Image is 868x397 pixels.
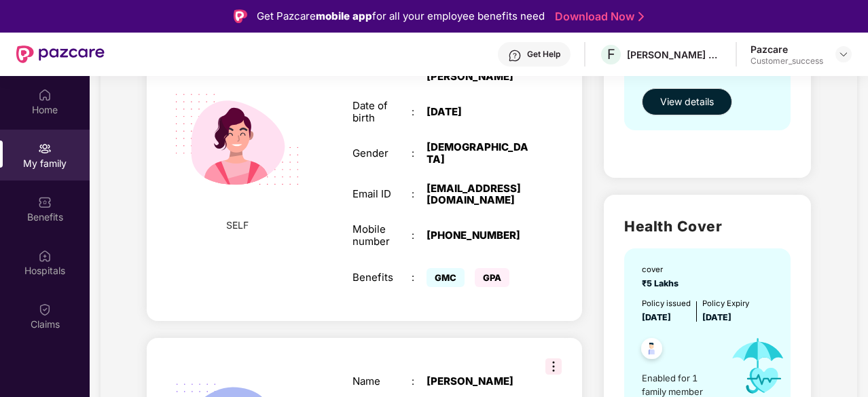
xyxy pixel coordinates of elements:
[412,229,427,242] div: :
[226,218,249,233] span: SELF
[412,147,427,159] div: :
[234,10,247,23] img: Logo
[412,106,427,118] div: :
[38,88,52,102] img: svg+xml;base64,PHN2ZyBpZD0iSG9tZSIgeG1sbnM9Imh0dHA6Ly93d3cudzMub3JnLzIwMDAvc3ZnIiB3aWR0aD0iMjAiIG...
[412,375,427,387] div: :
[158,61,315,218] img: svg+xml;base64,PHN2ZyB4bWxucz0iaHR0cDovL3d3dy53My5vcmcvMjAwMC9zdmciIHdpZHRoPSIyMjQiIGhlaWdodD0iMT...
[38,195,52,209] img: svg+xml;base64,PHN2ZyBpZD0iQmVuZWZpdHMiIHhtbG5zPSJodHRwOi8vd3d3LnczLm9yZy8yMDAwL3N2ZyIgd2lkdGg9Ij...
[751,43,823,56] div: Pazcare
[702,312,731,322] span: [DATE]
[627,48,722,61] div: [PERSON_NAME] CONSULTANTS PRIVATE LIMITED
[527,49,560,60] div: Get Help
[751,56,823,67] div: Customer_success
[624,215,790,238] h2: Health Cover
[316,10,372,22] strong: mobile app
[412,188,427,200] div: :
[427,106,530,118] div: [DATE]
[642,278,683,288] span: ₹5 Lakhs
[412,271,427,284] div: :
[427,268,465,287] span: GMC
[642,297,691,309] div: Policy issued
[16,45,105,63] img: New Pazcare Logo
[475,268,509,287] span: GPA
[638,10,644,24] img: Stroke
[642,88,732,115] button: View details
[702,297,749,309] div: Policy Expiry
[838,49,849,60] img: svg+xml;base64,PHN2ZyBpZD0iRHJvcGRvd24tMzJ4MzIiIHhtbG5zPSJodHRwOi8vd3d3LnczLm9yZy8yMDAwL3N2ZyIgd2...
[427,375,530,387] div: [PERSON_NAME]
[427,141,530,166] div: [DEMOGRAPHIC_DATA]
[352,271,412,284] div: Benefits
[38,249,52,263] img: svg+xml;base64,PHN2ZyBpZD0iSG9zcGl0YWxzIiB4bWxucz0iaHR0cDovL3d3dy53My5vcmcvMjAwMC9zdmciIHdpZHRoPS...
[352,223,412,248] div: Mobile number
[257,8,545,24] div: Get Pazcare for all your employee benefits need
[38,303,52,316] img: svg+xml;base64,PHN2ZyBpZD0iQ2xhaW0iIHhtbG5zPSJodHRwOi8vd3d3LnczLm9yZy8yMDAwL3N2ZyIgd2lkdGg9IjIwIi...
[352,188,412,200] div: Email ID
[642,263,683,276] div: cover
[635,334,668,367] img: svg+xml;base64,PHN2ZyB4bWxucz0iaHR0cDovL3d3dy53My5vcmcvMjAwMC9zdmciIHdpZHRoPSI0OC45NDMiIGhlaWdodD...
[607,46,615,62] span: F
[352,147,412,159] div: Gender
[352,100,412,124] div: Date of birth
[660,94,714,109] span: View details
[38,142,52,155] img: svg+xml;base64,PHN2ZyB3aWR0aD0iMjAiIGhlaWdodD0iMjAiIHZpZXdCb3g9IjAgMCAyMCAyMCIgZmlsbD0ibm9uZSIgeG...
[508,49,522,62] img: svg+xml;base64,PHN2ZyBpZD0iSGVscC0zMngzMiIgeG1sbnM9Imh0dHA6Ly93d3cudzMub3JnLzIwMDAvc3ZnIiB3aWR0aD...
[642,312,671,322] span: [DATE]
[427,183,530,207] div: [EMAIL_ADDRESS][DOMAIN_NAME]
[352,375,412,387] div: Name
[427,229,530,242] div: [PHONE_NUMBER]
[545,358,562,375] img: svg+xml;base64,PHN2ZyB3aWR0aD0iMzIiIGhlaWdodD0iMzIiIHZpZXdCb3g9IjAgMCAzMiAzMiIgZmlsbD0ibm9uZSIgeG...
[555,10,640,24] a: Download Now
